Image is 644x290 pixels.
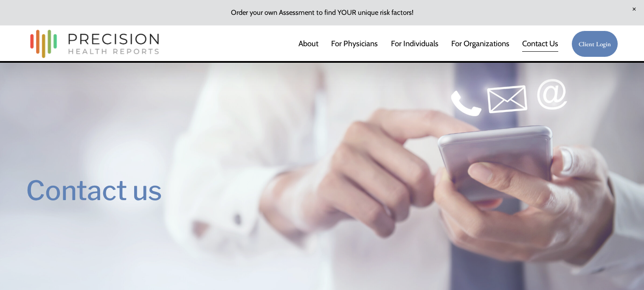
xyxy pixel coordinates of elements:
a: About [298,35,318,52]
a: For Individuals [391,35,439,52]
a: Contact Us [522,35,558,52]
a: Client Login [571,31,619,57]
a: folder dropdown [451,35,509,52]
a: For Physicians [331,35,378,52]
span: For Organizations [451,36,509,52]
h1: Contact us [26,170,470,211]
img: Precision Health Reports [26,26,163,62]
